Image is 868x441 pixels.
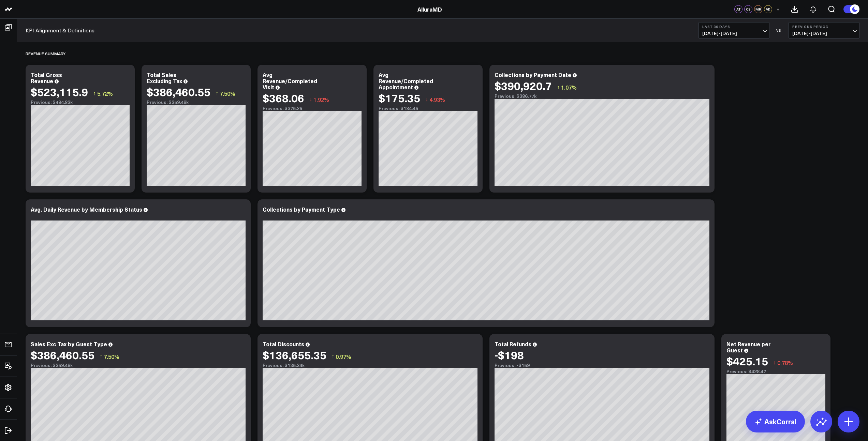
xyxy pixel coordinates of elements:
[726,369,825,374] div: Previous: $428.47
[31,340,107,348] div: Sales Exc Tax by Guest Type
[93,89,96,98] span: ↑
[147,71,182,85] div: Total Sales Excluding Tax
[702,31,766,36] span: [DATE] - [DATE]
[789,22,859,39] button: Previous Period[DATE]-[DATE]
[495,363,709,368] div: Previous: -$159
[764,5,772,13] div: VK
[792,25,856,29] b: Previous Period
[26,46,65,61] div: Revenue Summary
[495,349,524,361] div: -$198
[495,71,571,78] div: Collections by Payment Date
[417,5,442,13] a: AlluraMD
[263,106,362,111] div: Previous: $375.25
[31,86,88,98] div: $523,115.9
[379,71,433,91] div: Avg Revenue/Completed Appointment
[773,28,785,32] div: VS
[31,349,94,361] div: $386,460.55
[702,25,766,29] b: Last 30 Days
[263,92,304,104] div: $368.06
[263,340,304,348] div: Total Discounts
[429,96,445,103] span: 4.93%
[777,359,793,366] span: 0.78%
[495,340,531,348] div: Total Refunds
[31,71,62,85] div: Total Gross Revenue
[309,95,312,104] span: ↓
[26,27,94,34] a: KPI Alignment & Definitions
[379,92,420,104] div: $175.35
[263,349,326,361] div: $136,655.35
[263,71,317,91] div: Avg Revenue/Completed Visit
[746,411,805,432] a: AskCorral
[379,106,477,111] div: Previous: $184.45
[336,353,351,360] span: 0.97%
[774,5,782,13] button: +
[147,86,210,98] div: $386,460.55
[332,352,334,361] span: ↑
[100,352,102,361] span: ↑
[754,5,762,13] div: MR
[31,100,130,105] div: Previous: $494.83k
[744,5,752,13] div: CS
[425,95,428,104] span: ↓
[31,206,142,213] div: Avg. Daily Revenue by Membership Status
[698,22,769,39] button: Last 30 Days[DATE]-[DATE]
[31,363,246,368] div: Previous: $359.49k
[263,206,340,213] div: Collections by Payment Type
[263,363,477,368] div: Previous: $135.34k
[495,93,709,99] div: Previous: $386.77k
[557,83,560,92] span: ↑
[777,7,780,12] span: +
[773,358,776,367] span: ↓
[104,353,119,360] span: 7.50%
[495,79,552,92] div: $390,920.7
[97,90,113,97] span: 5.72%
[220,90,235,97] span: 7.50%
[734,5,742,13] div: AT
[726,340,771,354] div: Net Revenue per Guest
[561,83,577,91] span: 1.07%
[147,100,246,105] div: Previous: $359.49k
[726,355,768,367] div: $425.15
[313,96,329,103] span: 1.92%
[216,89,218,98] span: ↑
[792,31,856,36] span: [DATE] - [DATE]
